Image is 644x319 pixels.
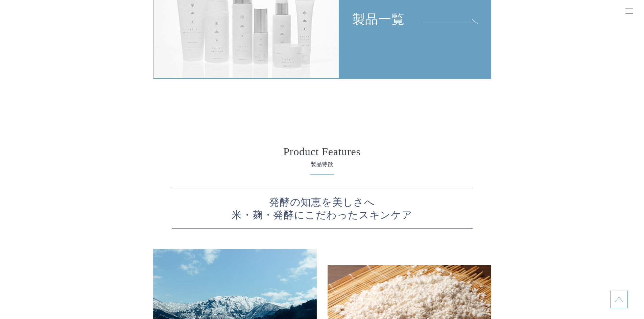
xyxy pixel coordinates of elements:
[172,196,473,221] p: 発酵の知恵を美しさへ 米・麹・発酵にこだわったスキンケア
[615,295,623,303] img: topに戻る
[170,160,474,168] span: 製品特徴
[170,146,474,157] h2: Product Features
